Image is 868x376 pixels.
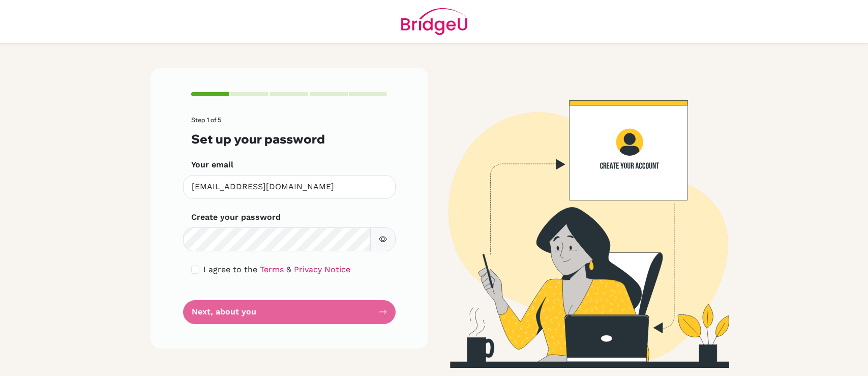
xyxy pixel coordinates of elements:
a: Privacy Notice [294,265,350,274]
label: Your email [191,159,233,171]
h3: Set up your password [191,132,387,147]
a: Terms [260,265,284,274]
label: Create your password [191,211,281,223]
span: Step 1 of 5 [191,116,221,124]
span: & [286,265,291,274]
input: Insert your email* [183,175,396,199]
span: I agree to the [203,265,257,274]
